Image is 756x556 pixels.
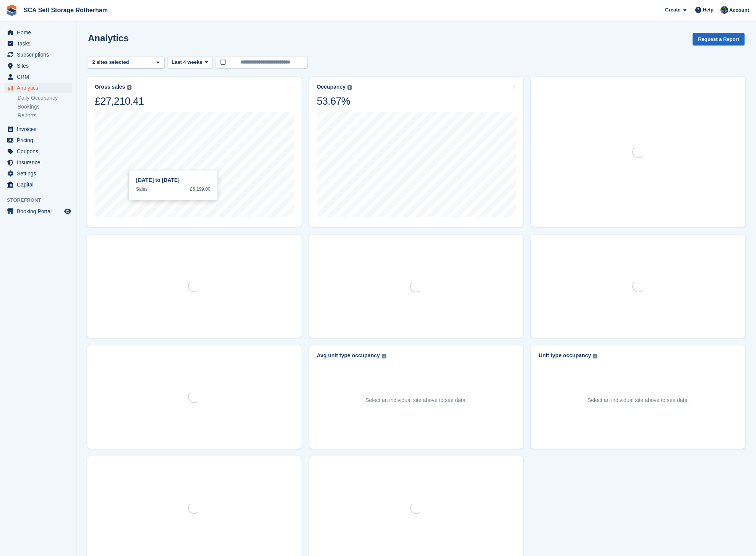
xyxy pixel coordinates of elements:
div: 2 sites selected [91,58,132,66]
div: Occupancy [317,84,346,90]
button: Request a Report [693,33,745,45]
img: stora-icon-8386f47178a22dfd0bd8f6a31ec36ba5ce8667c1dd55bd0f319d3a0aa187defe.svg [6,5,18,16]
a: Daily Occupancy [18,94,72,102]
span: Home [17,27,63,38]
img: icon-info-grey-7440780725fd019a000dd9b08b2336e03edf1995a4989e88bcd33f0948082b44.svg [382,354,386,358]
button: Last 4 weeks [167,56,213,69]
a: Preview store [63,207,72,216]
span: Invoices [17,124,63,135]
p: Select an individual site above to see data. [365,396,467,404]
span: Help [703,6,714,14]
img: icon-info-grey-7440780725fd019a000dd9b08b2336e03edf1995a4989e88bcd33f0948082b44.svg [127,85,131,90]
span: Pricing [17,135,63,146]
img: Ross Chapman [720,6,728,14]
span: Tasks [17,38,63,49]
a: menu [4,124,72,135]
a: menu [4,83,72,93]
a: Bookings [18,103,72,110]
a: SCA Self Storage Rotherham [21,4,111,16]
div: Gross sales [95,84,125,90]
a: menu [4,146,72,157]
span: Create [665,6,680,14]
p: Select an individual site above to see data. [587,396,689,404]
span: CRM [17,71,63,82]
div: Unit type occupancy [539,352,591,359]
a: menu [4,71,72,82]
span: Account [729,6,749,14]
span: Storefront [7,196,76,204]
span: Capital [17,179,63,190]
div: 53.67% [317,95,352,108]
a: menu [4,157,72,168]
span: Sites [17,60,63,71]
a: Reports [18,112,72,119]
span: Insurance [17,157,63,168]
div: £27,210.41 [95,95,144,108]
span: Coupons [17,146,63,157]
a: menu [4,49,72,60]
span: Last 4 weeks [172,58,202,66]
img: icon-info-grey-7440780725fd019a000dd9b08b2336e03edf1995a4989e88bcd33f0948082b44.svg [347,85,352,90]
div: Avg unit type occupancy [317,352,380,359]
img: icon-info-grey-7440780725fd019a000dd9b08b2336e03edf1995a4989e88bcd33f0948082b44.svg [593,354,597,358]
a: menu [4,206,72,217]
a: menu [4,27,72,38]
a: menu [4,168,72,179]
a: menu [4,179,72,190]
a: menu [4,38,72,49]
span: Analytics [17,83,63,93]
span: Subscriptions [17,49,63,60]
h2: Analytics [88,33,129,43]
a: menu [4,60,72,71]
span: Booking Portal [17,206,63,217]
a: menu [4,135,72,146]
span: Settings [17,168,63,179]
